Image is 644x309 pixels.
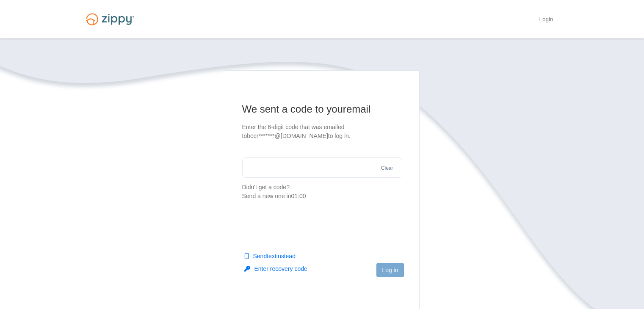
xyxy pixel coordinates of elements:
[244,252,296,260] button: Sendtextinstead
[539,16,553,25] a: Login
[81,9,139,29] img: Logo
[242,192,402,201] div: Send a new one in 01:00
[242,183,402,201] p: Didn't get a code?
[376,263,404,277] button: Log in
[379,164,396,172] button: Clear
[242,123,402,141] p: Enter the 6-digit code that was emailed to becr*******@[DOMAIN_NAME] to log in.
[242,102,402,116] h1: We sent a code to your email
[244,265,307,273] button: Enter recovery code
